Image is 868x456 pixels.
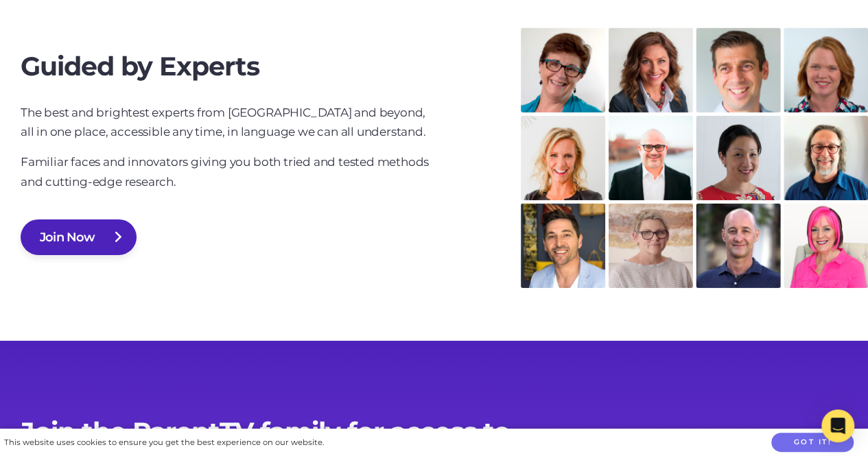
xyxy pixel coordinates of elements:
[21,416,847,448] h2: Join the ParentTV family for access to...
[771,433,854,453] button: Got it!
[21,51,434,82] h2: Guided by Experts
[4,435,324,450] div: This website uses cookies to ensure you get the best experience on our website.
[21,152,434,192] p: Familiar faces and innovators giving you both tried and tested methods and cutting-edge research.
[21,103,434,143] p: The best and brightest experts from [GEOGRAPHIC_DATA] and beyond, all in one place, accessible an...
[521,28,868,287] img: graphic-experts.bf123d8.jpg
[21,219,137,255] a: Join Now
[821,409,854,442] div: Open Intercom Messenger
